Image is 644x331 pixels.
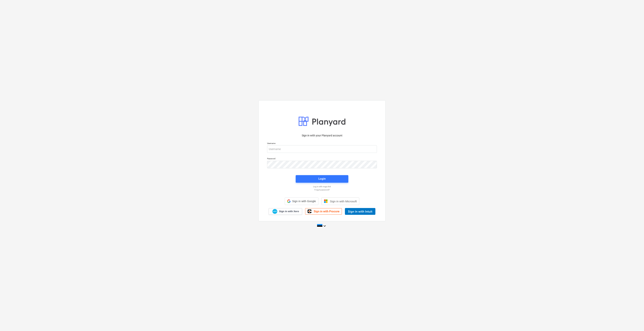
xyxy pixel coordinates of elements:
div: Sign in with Google [285,197,318,205]
input: Username [267,145,377,153]
span: Sign in with Google [292,200,316,203]
img: Microsoft logo [324,199,328,203]
p: Sign in with your Planyard account [267,134,377,138]
p: Username [267,142,377,145]
div: Login [318,176,326,181]
span: Sign in with Procore [314,210,339,213]
p: Password [267,157,377,161]
i: keyboard_arrow_down [322,224,327,228]
a: Sign in with Xero [269,208,302,215]
a: Log in with magic link [265,185,379,188]
a: Forgot password? [265,189,379,191]
span: Sign in with Xero [279,210,299,213]
button: Login [296,175,348,183]
a: Sign in with Procore [305,208,342,215]
span: Sign in with Microsoft [330,200,357,203]
img: Xero logo [272,209,277,214]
